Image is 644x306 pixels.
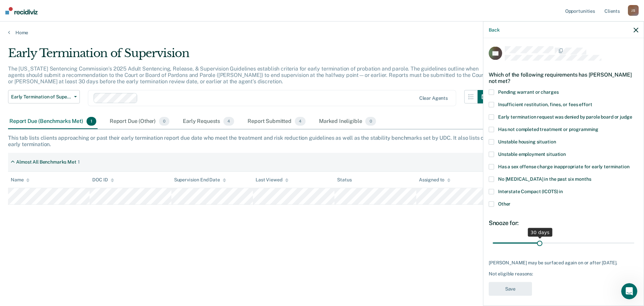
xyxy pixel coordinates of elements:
[108,114,171,129] div: Report Due (Other)
[337,177,352,183] div: Status
[174,177,226,183] div: Supervision End Date
[419,177,450,183] div: Assigned to
[8,135,636,147] div: This tab lists clients approaching or past their early termination report due date who meet the t...
[498,139,556,144] span: Unstable housing situation
[498,164,630,169] span: Has a sex offense charge inappropriate for early termination
[295,117,306,126] span: 4
[11,177,30,183] div: Name
[419,95,448,101] div: Clear agents
[318,114,377,129] div: Marked Ineligible
[16,159,76,165] div: Almost All Benchmarks Met
[498,151,566,157] span: Unstable employment situation
[498,127,598,132] span: Has not completed treatment or programming
[8,114,98,129] div: Report Due (Benchmarks Met)
[256,177,288,183] div: Last Viewed
[489,282,532,296] button: Save
[498,114,632,120] span: Early termination request was denied by parole board or judge
[5,7,38,14] img: Recidiviz
[528,228,552,236] div: 30 days
[159,117,169,126] span: 0
[365,117,376,126] span: 0
[87,117,96,126] span: 1
[8,65,485,85] p: The [US_STATE] Sentencing Commission’s 2025 Adult Sentencing, Release, & Supervision Guidelines e...
[8,30,636,36] a: Home
[489,27,499,33] button: Back
[489,260,638,265] div: [PERSON_NAME] may be surfaced again on or after [DATE].
[621,283,637,299] iframe: Intercom live chat
[498,176,591,182] span: No [MEDICAL_DATA] in the past six months
[498,102,592,107] span: Insufficient restitution, fines, or fees effort
[489,66,638,89] div: Which of the following requirements has [PERSON_NAME] not met?
[489,271,638,277] div: Not eligible reasons:
[11,94,71,100] span: Early Termination of Supervision
[489,219,638,227] div: Snooze for:
[498,201,511,207] span: Other
[181,114,235,129] div: Early Requests
[498,89,558,95] span: Pending warrant or charges
[78,159,80,165] div: 1
[628,5,639,16] div: J S
[246,114,307,129] div: Report Submitted
[498,189,563,194] span: Interstate Compact (ICOTS) in
[92,177,114,183] div: DOC ID
[223,117,234,126] span: 4
[8,46,491,65] div: Early Termination of Supervision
